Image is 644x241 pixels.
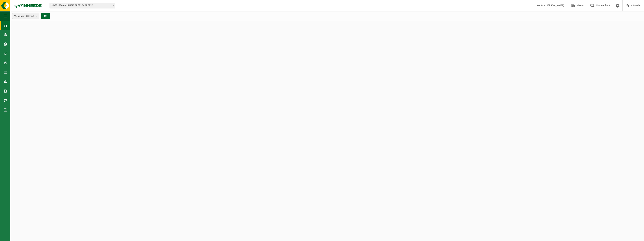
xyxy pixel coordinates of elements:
span: 10-691696 - AURUBIS BEERSE - BEERSE [50,3,115,8]
span: Vestigingen [14,13,34,19]
strong: [PERSON_NAME] [545,4,564,7]
button: Vestigingen(13/13) [12,13,39,19]
span: 10-691696 - AURUBIS BEERSE - BEERSE [50,3,115,8]
button: OK [41,13,50,19]
count: (13/13) [26,15,34,17]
